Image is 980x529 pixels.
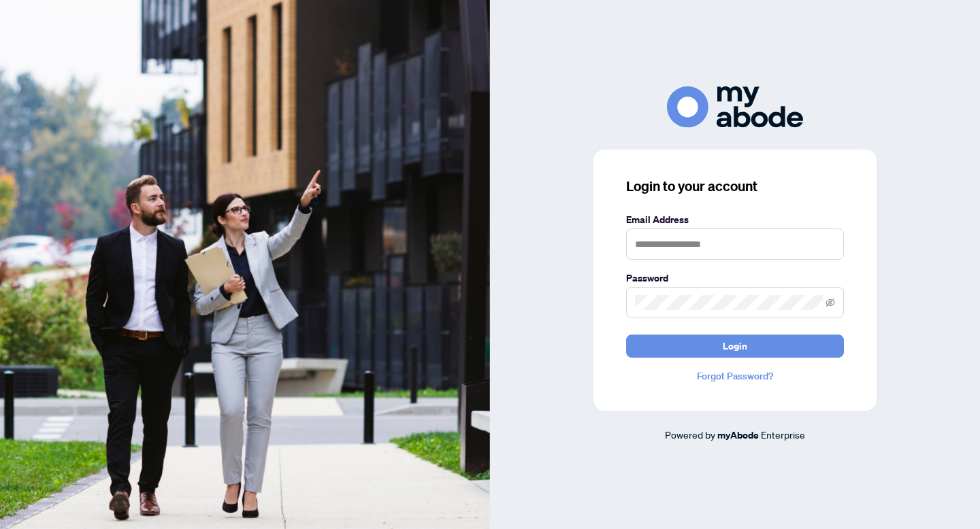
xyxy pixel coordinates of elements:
[626,271,844,286] label: Password
[826,298,835,307] span: eye-invisible
[626,212,844,227] label: Email Address
[761,428,805,441] span: Enterprise
[626,335,844,358] button: Login
[667,86,803,128] img: ma-logo
[626,369,844,383] a: Forgot Password?
[626,177,844,196] h3: Login to your account
[717,428,759,443] a: myAbode
[723,335,747,357] span: Login
[665,428,715,441] span: Powered by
